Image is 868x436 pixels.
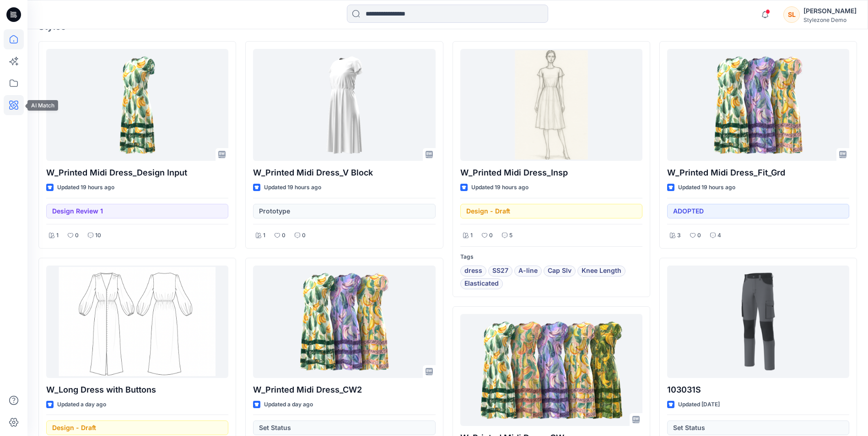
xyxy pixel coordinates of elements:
[667,266,849,378] a: 103031S
[95,231,101,240] p: 10
[667,166,849,179] p: W_Printed Midi Dress_Fit_Grd
[667,383,849,396] p: 103031S
[57,183,114,192] p: Updated 19 hours ago
[803,16,857,23] div: Stylezone Demo
[253,49,435,161] a: W_Printed Midi Dress_V Block
[464,266,482,276] span: dress
[678,400,720,409] p: Updated [DATE]
[57,400,106,409] p: Updated a day ago
[667,49,849,161] a: W_Printed Midi Dress_Fit_Grd
[717,231,721,240] p: 4
[470,231,473,240] p: 1
[302,231,306,240] p: 0
[75,231,79,240] p: 0
[46,166,228,179] p: W_Printed Midi Dress_Design Input
[282,231,286,240] p: 0
[697,231,701,240] p: 0
[783,6,800,23] div: SL
[253,383,435,396] p: W_Printed Midi Dress_CW2
[803,5,857,16] div: [PERSON_NAME]
[678,183,735,192] p: Updated 19 hours ago
[492,266,508,276] span: SS27
[264,400,313,409] p: Updated a day ago
[548,266,571,276] span: Cap Slv
[471,183,528,192] p: Updated 19 hours ago
[460,252,642,262] p: Tags
[263,231,265,240] p: 1
[464,278,499,289] span: Elasticated
[253,166,435,179] p: W_Printed Midi Dress_V Block
[677,231,681,240] p: 3
[46,49,228,161] a: W_Printed Midi Dress_Design Input
[460,166,642,179] p: W_Printed Midi Dress_Insp
[518,266,538,276] span: A-line
[46,383,228,396] p: W_Long Dress with Buttons
[56,231,59,240] p: 1
[264,183,321,192] p: Updated 19 hours ago
[509,231,512,240] p: 5
[253,266,435,378] a: W_Printed Midi Dress_CW2
[46,266,228,378] a: W_Long Dress with Buttons
[582,266,621,276] span: Knee Length
[460,314,642,426] a: W_Printed Midi Dress_CW
[460,49,642,161] a: W_Printed Midi Dress_Insp
[489,231,493,240] p: 0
